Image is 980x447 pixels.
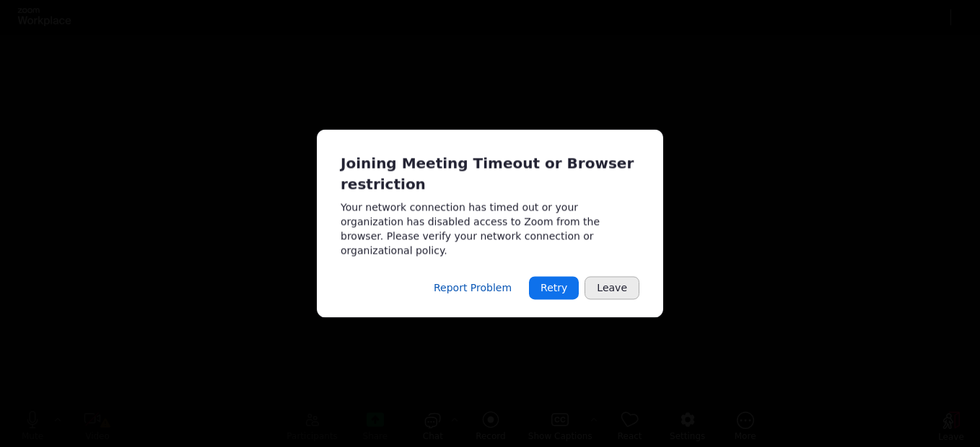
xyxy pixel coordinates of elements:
button: Report Problem [422,277,523,300]
button: Retry [529,277,579,300]
div: Your network connection has timed out or your organization has disabled access to Zoom from the b... [341,200,639,258]
button: Leave [585,277,639,300]
div: Joining Meeting Timeout or Browser restriction [341,153,639,194]
div: Meeting connected timeout. [317,129,663,317]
